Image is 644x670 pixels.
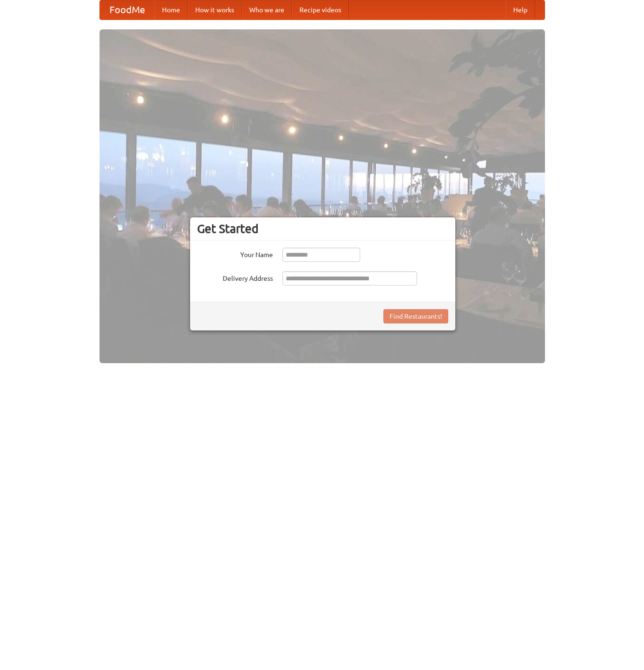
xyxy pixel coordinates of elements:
[242,0,292,19] a: Who we are
[197,222,448,236] h3: Get Started
[154,0,188,19] a: Home
[292,0,349,19] a: Recipe videos
[383,309,448,323] button: Find Restaurants!
[100,0,154,19] a: FoodMe
[506,0,535,19] a: Help
[188,0,242,19] a: How it works
[197,248,273,259] label: Your Name
[197,271,273,283] label: Delivery Address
